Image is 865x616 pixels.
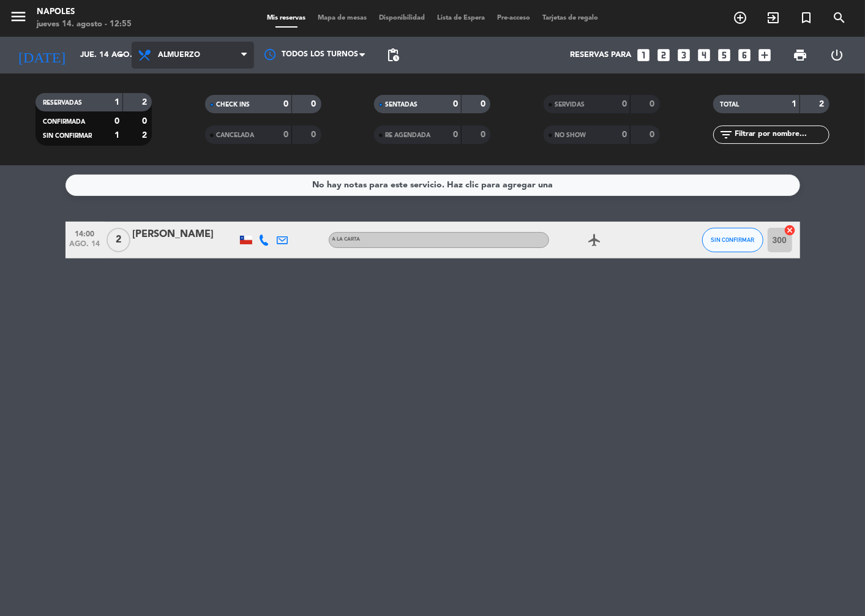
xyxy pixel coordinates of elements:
i: filter_list [719,127,734,142]
div: Napoles [37,6,132,18]
span: TOTAL [721,102,740,108]
span: RE AGENDADA [385,132,430,138]
span: pending_actions [386,48,400,62]
span: SIN CONFIRMAR [711,236,754,243]
strong: 0 [481,130,488,139]
span: CANCELADA [216,132,254,138]
span: Disponibilidad [373,15,431,21]
i: turned_in_not [799,10,814,25]
i: add_box [757,47,773,63]
span: SERVIDAS [555,102,585,108]
strong: 0 [622,100,627,108]
i: [DATE] [9,42,74,69]
strong: 0 [650,100,657,108]
span: ago. 14 [70,240,100,254]
strong: 1 [114,131,119,140]
strong: 0 [650,130,657,139]
span: Mapa de mesas [312,15,373,21]
i: arrow_drop_down [114,48,129,62]
strong: 0 [453,130,458,139]
i: looks_3 [676,47,692,63]
strong: 1 [114,98,119,107]
span: 2 [107,228,130,252]
strong: 0 [481,100,488,108]
i: power_settings_new [830,48,845,62]
span: Almuerzo [158,51,200,59]
strong: 2 [142,131,149,140]
strong: 0 [311,100,318,108]
span: RESERVADAS [43,100,82,106]
strong: 2 [142,98,149,107]
span: 14:00 [70,226,100,240]
span: Lista de Espera [431,15,491,21]
i: looks_two [656,47,672,63]
strong: 0 [114,117,119,126]
strong: 0 [283,100,288,108]
div: No hay notas para este servicio. Haz clic para agregar una [312,178,553,192]
i: looks_5 [717,47,733,63]
span: CONFIRMADA [43,119,85,125]
span: SENTADAS [385,102,418,108]
i: menu [9,7,28,26]
strong: 0 [453,100,458,108]
span: Reservas para [571,50,632,60]
span: Pre-acceso [491,15,536,21]
span: print [793,48,807,62]
div: [PERSON_NAME] [133,227,237,242]
button: SIN CONFIRMAR [702,228,763,252]
input: Filtrar por nombre... [734,128,829,141]
div: LOG OUT [818,37,856,73]
strong: 0 [142,117,149,126]
i: add_circle_outline [733,10,747,25]
i: exit_to_app [766,10,781,25]
strong: 0 [283,130,288,139]
span: Mis reservas [261,15,312,21]
strong: 1 [792,100,796,108]
span: CHECK INS [216,102,250,108]
i: cancel [784,224,796,236]
strong: 0 [622,130,627,139]
span: NO SHOW [555,132,586,138]
i: airplanemode_active [588,233,602,247]
i: search [832,10,847,25]
i: looks_6 [737,47,753,63]
span: SIN CONFIRMAR [43,133,92,139]
span: A LA CARTA [332,237,361,242]
button: menu [9,7,28,30]
span: Tarjetas de regalo [536,15,604,21]
i: looks_one [636,47,652,63]
div: jueves 14. agosto - 12:55 [37,18,132,31]
i: looks_4 [697,47,713,63]
strong: 0 [311,130,318,139]
strong: 2 [819,100,826,108]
